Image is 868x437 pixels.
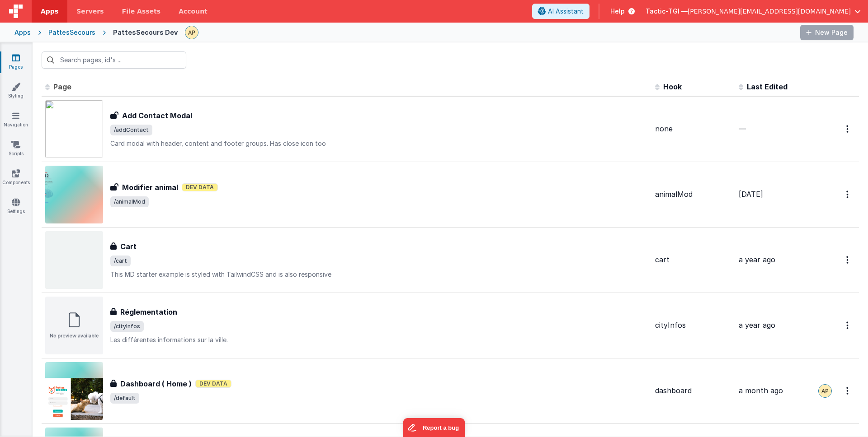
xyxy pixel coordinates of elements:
[739,255,775,264] span: a year ago
[841,185,855,204] button: Options
[532,4,590,19] button: AI Assistant
[122,182,178,193] h3: Modifier animal
[76,7,104,16] span: Servers
[403,418,465,437] iframe: Marker.io feedback button
[14,28,31,37] div: Apps
[120,378,192,389] h3: Dashboard ( Home )
[819,385,831,397] img: c78abd8586fb0502950fd3f28e86ae42
[113,28,178,37] div: PattesSecours Dev
[122,7,161,16] span: File Assets
[747,82,788,91] span: Last Edited
[739,124,746,133] span: —
[110,335,648,344] p: Les différentes informations sur la ville.
[739,190,763,199] span: [DATE]
[655,386,731,396] div: dashboard
[122,110,192,121] h3: Add Contact Modal
[41,7,58,16] span: Apps
[800,25,854,40] button: New Page
[53,82,71,91] span: Page
[120,307,177,317] h3: Réglementation
[110,256,131,266] span: /cart
[663,82,682,91] span: Hook
[841,381,855,400] button: Options
[655,255,731,265] div: cart
[655,189,731,200] div: animalMod
[110,321,144,332] span: /cityInfos
[688,7,851,16] span: [PERSON_NAME][EMAIL_ADDRESS][DOMAIN_NAME]
[739,321,775,330] span: a year ago
[739,386,783,395] span: a month ago
[548,7,584,16] span: AI Assistant
[182,183,218,191] span: Dev Data
[646,7,688,16] span: Tactic-TGI —
[110,196,149,207] span: /animalMod
[841,251,855,269] button: Options
[110,125,152,135] span: /addContact
[646,7,861,16] button: Tactic-TGI — [PERSON_NAME][EMAIL_ADDRESS][DOMAIN_NAME]
[185,26,198,39] img: c78abd8586fb0502950fd3f28e86ae42
[42,51,186,69] input: Search pages, id's ...
[110,270,648,279] p: This MD starter example is styled with TailwindCSS and is also responsive
[48,28,95,37] div: PattesSecours
[120,241,137,252] h3: Cart
[841,120,855,138] button: Options
[655,124,731,134] div: none
[655,320,731,330] div: cityInfos
[110,393,139,404] span: /default
[195,380,231,388] span: Dev Data
[110,139,648,148] p: Card modal with header, content and footer groups. Has close icon too
[610,7,625,16] span: Help
[841,316,855,335] button: Options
